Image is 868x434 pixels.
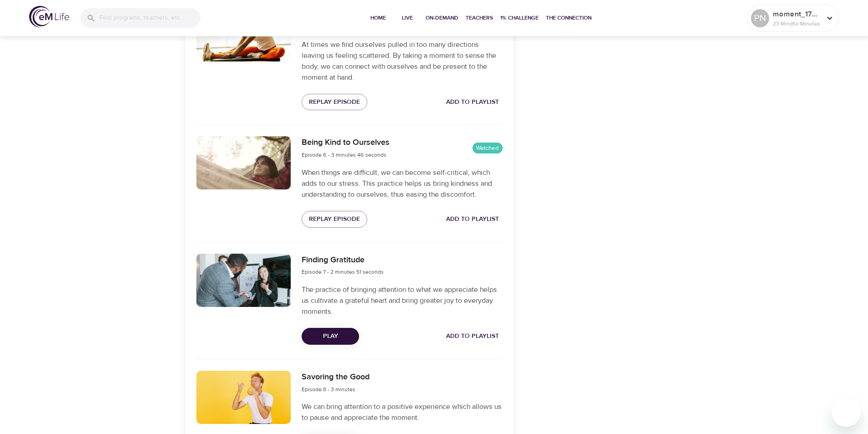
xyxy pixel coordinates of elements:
[446,97,499,108] span: Add to Playlist
[832,398,861,427] iframe: Button to launch messaging window
[466,13,493,23] span: Teachers
[302,328,359,345] button: Play
[442,328,503,345] button: Add to Playlist
[773,20,821,28] p: 23 Mindful Minutes
[396,13,418,23] span: Live
[309,331,352,342] span: Play
[302,94,367,111] button: Replay Episode
[442,94,503,111] button: Add to Playlist
[442,211,503,228] button: Add to Playlist
[367,13,389,23] span: Home
[302,284,502,317] p: The practice of bringing attention to what we appreciate helps us cultivate a grateful heart and ...
[773,9,821,20] p: moment_1752520774
[309,214,360,225] span: Replay Episode
[302,211,367,228] button: Replay Episode
[302,167,502,200] p: When things are difficult, we can become self-critical, which adds to our stress. This practice h...
[751,9,769,27] div: PN
[500,13,539,23] span: 1% Challenge
[446,331,499,342] span: Add to Playlist
[309,97,360,108] span: Replay Episode
[302,254,384,267] h6: Finding Gratitude
[302,401,502,423] p: We can bring attention to a positive experience which allows us to pause and appreciate the moment.
[302,386,355,393] span: Episode 8 - 3 minutes
[302,136,390,149] h6: Being Kind to Ourselves
[302,268,384,276] span: Episode 7 - 2 minutes 51 seconds
[302,151,386,158] span: Episode 6 - 3 minutes 46 seconds
[473,144,503,153] span: Watched
[426,13,458,23] span: On-Demand
[302,39,502,83] p: At times we find ourselves pulled in too many directions leaving us feeling scattered. By taking ...
[99,8,200,28] input: Find programs, teachers, etc...
[29,6,69,27] img: logo
[446,214,499,225] span: Add to Playlist
[302,371,370,384] h6: Savoring the Good
[546,13,591,23] span: The Connection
